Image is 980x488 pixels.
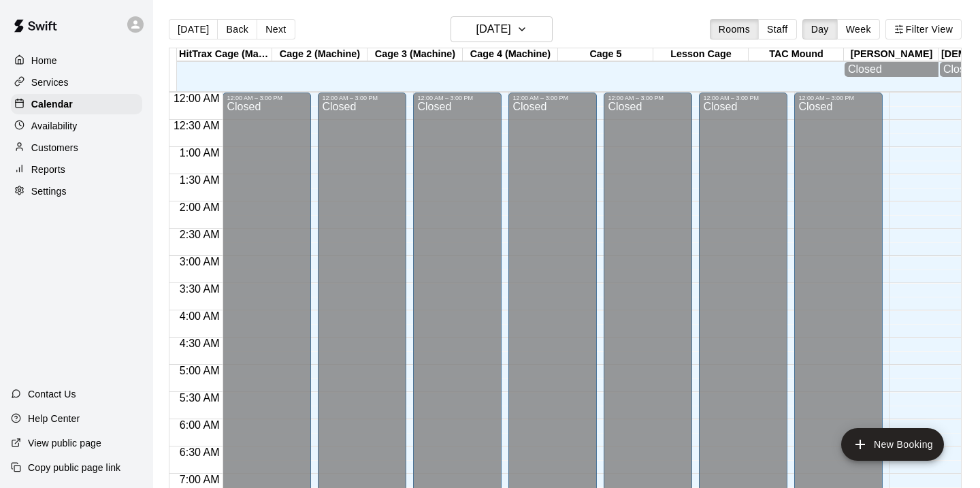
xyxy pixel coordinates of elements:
[170,93,223,104] span: 12:00 AM
[848,63,935,76] div: Closed
[28,436,101,450] p: View public page
[463,48,558,61] div: Cage 4 (Machine)
[802,19,838,39] button: Day
[476,20,511,39] h6: [DATE]
[322,95,402,101] div: 12:00 AM – 3:00 PM
[169,19,218,39] button: [DATE]
[885,19,962,39] button: Filter View
[653,48,749,61] div: Lesson Cage
[31,141,78,154] p: Customers
[176,256,223,267] span: 3:00 AM
[703,95,783,101] div: 12:00 AM – 3:00 PM
[841,428,944,461] button: add
[176,283,223,295] span: 3:30 AM
[176,446,223,458] span: 6:30 AM
[451,16,553,42] button: [DATE]
[176,392,223,404] span: 5:30 AM
[11,116,142,136] a: Availability
[11,94,142,114] a: Calendar
[11,72,142,93] a: Services
[257,19,295,39] button: Next
[31,97,73,111] p: Calendar
[28,387,76,401] p: Contact Us
[31,119,78,133] p: Availability
[608,95,688,101] div: 12:00 AM – 3:00 PM
[176,229,223,240] span: 2:30 AM
[217,19,257,39] button: Back
[837,19,880,39] button: Week
[31,54,57,67] p: Home
[512,95,593,101] div: 12:00 AM – 3:00 PM
[11,159,142,180] a: Reports
[176,338,223,349] span: 4:30 AM
[758,19,797,39] button: Staff
[176,310,223,322] span: 4:00 AM
[11,181,142,201] a: Settings
[844,48,939,61] div: [PERSON_NAME]
[367,48,463,61] div: Cage 3 (Machine)
[11,137,142,158] a: Customers
[176,474,223,485] span: 7:00 AM
[417,95,497,101] div: 12:00 AM – 3:00 PM
[272,48,367,61] div: Cage 2 (Machine)
[170,120,223,131] span: 12:30 AM
[176,174,223,186] span: 1:30 AM
[31,163,65,176] p: Reports
[176,201,223,213] span: 2:00 AM
[177,48,272,61] div: HitTrax Cage (Machine)
[31,76,69,89] p: Services
[31,184,67,198] p: Settings
[749,48,844,61] div: TAC Mound
[176,419,223,431] span: 6:00 AM
[11,50,142,71] a: Home
[798,95,879,101] div: 12:00 AM – 3:00 PM
[28,461,120,474] p: Copy public page link
[176,365,223,376] span: 5:00 AM
[28,412,80,425] p: Help Center
[227,95,307,101] div: 12:00 AM – 3:00 PM
[176,147,223,159] span: 1:00 AM
[710,19,759,39] button: Rooms
[558,48,653,61] div: Cage 5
